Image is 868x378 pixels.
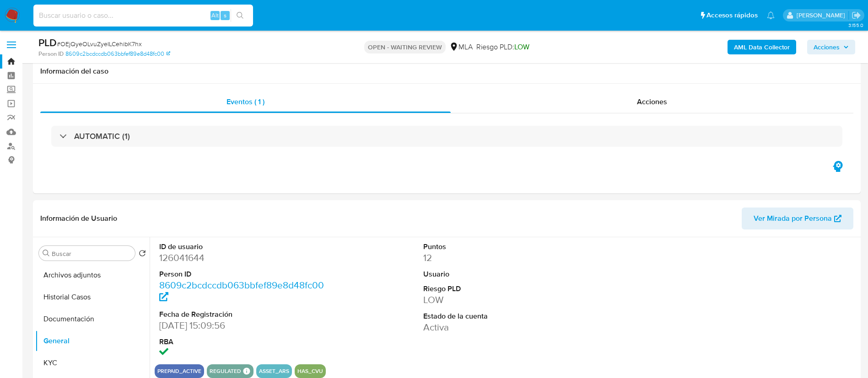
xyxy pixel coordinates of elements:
dd: LOW [423,293,590,306]
button: prepaid_active [157,369,201,373]
span: Ver Mirada por Persona [754,208,832,229]
dd: Activa [423,321,590,334]
h1: Información de Usuario [40,214,117,223]
button: AML Data Collector [728,40,796,54]
a: Notificaciones [767,11,775,19]
p: OPEN - WAITING REVIEW [364,41,446,53]
span: # OEjQyeOLvuZyeILCehibK7hx [57,39,142,48]
b: Person ID [38,50,64,58]
button: asset_ars [259,369,289,373]
span: s [224,11,226,20]
a: 8609c2bcdccdb063bbfef89e8d48fc00 [159,278,324,304]
button: General [35,330,150,352]
dd: [DATE] 15:09:56 [159,319,326,332]
span: Riesgo PLD: [476,42,529,52]
h3: AUTOMATIC (1) [74,131,130,141]
button: has_cvu [297,369,323,373]
button: search-icon [231,9,249,22]
button: Buscar [43,250,50,257]
dt: Person ID [159,269,326,279]
button: KYC [35,352,150,374]
button: regulated [210,369,241,373]
span: Eventos ( 1 ) [226,96,264,107]
dt: RBA [159,337,326,347]
span: LOW [514,42,529,52]
span: Alt [211,11,219,20]
span: Acciones [814,40,840,54]
button: Volver al orden por defecto [139,250,146,260]
div: AUTOMATIC (1) [51,126,842,147]
b: AML Data Collector [734,40,790,54]
b: PLD [38,35,57,50]
span: Acciones [637,96,667,107]
input: Buscar [52,250,131,258]
dt: Riesgo PLD [423,284,590,294]
span: Accesos rápidos [706,11,758,20]
dt: Usuario [423,269,590,279]
a: Salir [852,11,861,20]
button: Archivos adjuntos [35,264,150,286]
dd: 126041644 [159,251,326,264]
dt: ID de usuario [159,242,326,252]
h1: Información del caso [40,67,853,76]
div: MLA [449,42,473,52]
button: Ver Mirada por Persona [742,208,853,229]
p: micaela.pliatskas@mercadolibre.com [797,11,848,20]
dt: Fecha de Registración [159,309,326,319]
dt: Puntos [423,242,590,252]
dd: 12 [423,251,590,264]
button: Historial Casos [35,286,150,308]
a: 8609c2bcdccdb063bbfef89e8d48fc00 [65,50,170,58]
button: Acciones [807,40,855,54]
button: Documentación [35,308,150,330]
dt: Estado de la cuenta [423,311,590,321]
input: Buscar usuario o caso... [33,10,253,21]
